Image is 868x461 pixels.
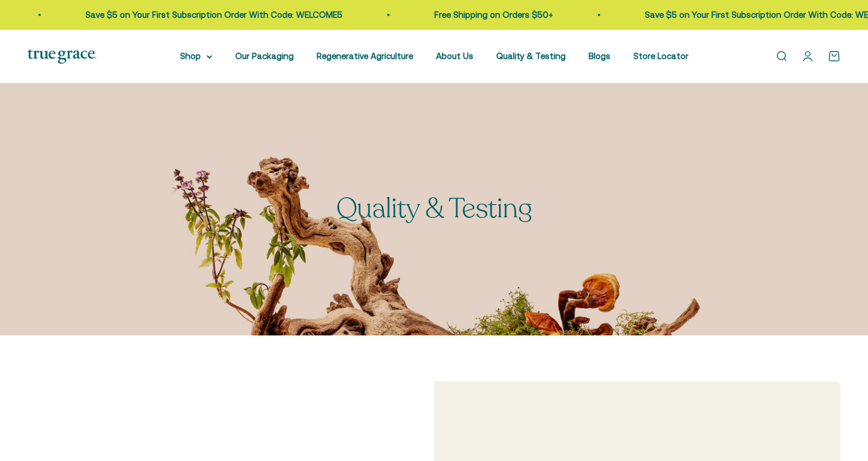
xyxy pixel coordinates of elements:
split-lines: Quality & Testing [336,190,532,227]
a: Quality & Testing [496,51,566,61]
a: Store Locator [633,51,688,61]
p: Save $5 on Your First Subscription Order With Code: WELCOME5 [84,8,341,22]
a: Regenerative Agriculture [317,51,413,61]
a: Blogs [589,51,610,61]
a: Free Shipping on Orders $50+ [433,10,552,19]
a: Our Packaging [235,51,294,61]
a: About Us [436,51,473,61]
summary: Shop [180,49,212,63]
